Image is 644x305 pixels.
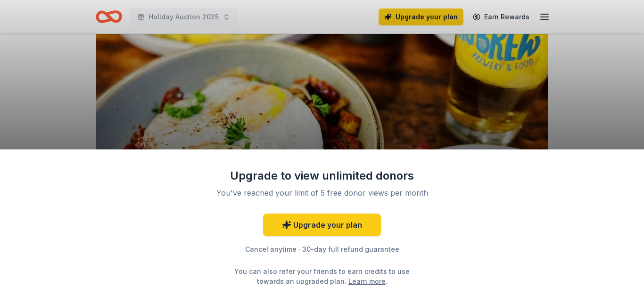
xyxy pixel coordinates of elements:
div: Cancel anytime · 30-day full refund guarantee [199,244,445,255]
div: You've reached your limit of 5 free donor views per month [211,187,433,198]
div: Upgrade to view unlimited donors [199,168,445,183]
div: You can also refer your friends to earn credits to use towards an upgraded plan. . [226,266,418,286]
a: Upgrade your plan [263,214,381,236]
a: Learn more [348,276,386,286]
